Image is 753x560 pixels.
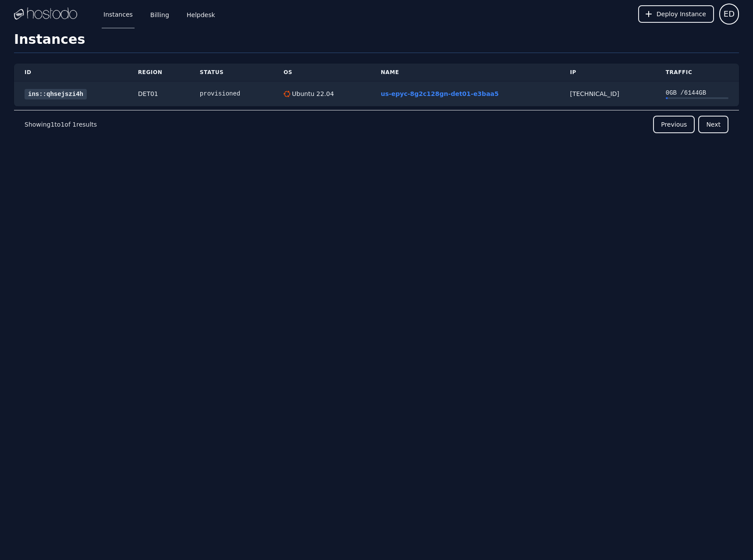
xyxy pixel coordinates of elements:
[559,64,655,82] th: IP
[290,89,334,98] div: Ubuntu 22.04
[14,32,739,53] h1: Instances
[284,91,290,97] img: Ubuntu 22.04
[72,121,76,128] span: 1
[381,90,499,97] a: us-epyc-8g2c128gn-det01-e3baa5
[570,89,644,98] div: [TECHNICAL_ID]
[653,116,695,133] button: Previous
[273,64,370,82] th: OS
[138,89,179,98] div: DET01
[719,4,739,25] button: User menu
[128,64,189,82] th: Region
[655,64,739,82] th: Traffic
[14,110,739,138] nav: Pagination
[60,121,64,128] span: 1
[14,64,128,82] th: ID
[724,8,735,20] span: ED
[698,116,728,133] button: Next
[657,10,706,18] span: Deploy Instance
[666,89,728,97] div: 0 GB / 6144 GB
[638,5,714,23] button: Deploy Instance
[370,64,560,82] th: Name
[50,121,54,128] span: 1
[189,64,273,82] th: Status
[14,7,77,21] img: Logo
[200,89,263,98] div: provisioned
[25,89,87,99] a: ins::qhsejszi4h
[25,120,97,129] p: Showing to of results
